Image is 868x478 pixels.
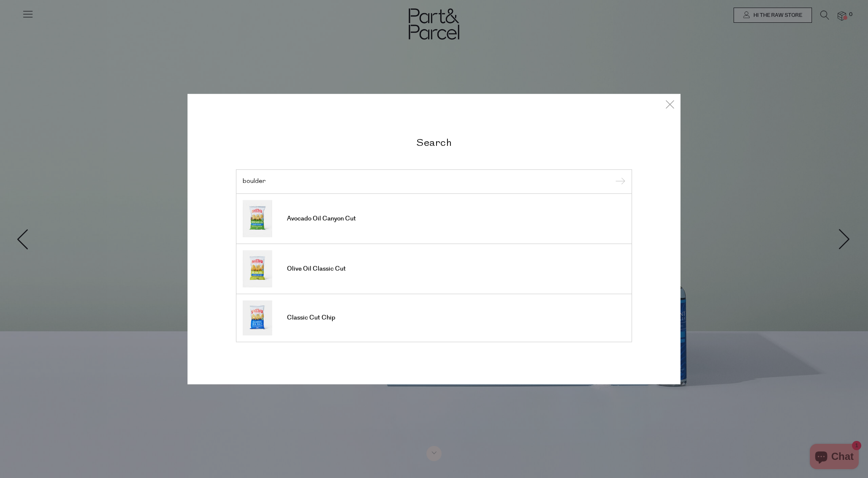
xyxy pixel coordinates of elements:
h2: Search [236,136,632,148]
span: Avocado Oil Canyon Cut [287,215,356,223]
img: Olive Oil Classic Cut [243,250,272,287]
a: Avocado Oil Canyon Cut [243,200,625,237]
input: Search [243,178,625,185]
img: Avocado Oil Canyon Cut [243,200,272,237]
span: Olive Oil Classic Cut [287,265,346,273]
span: Classic Cut Chip [287,314,335,322]
a: Classic Cut Chip [243,300,625,335]
a: Olive Oil Classic Cut [243,250,625,287]
img: Classic Cut Chip [243,300,272,335]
